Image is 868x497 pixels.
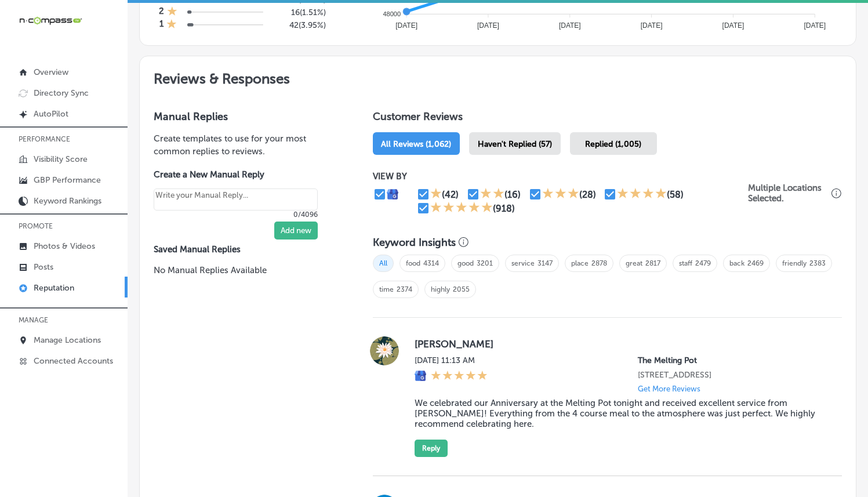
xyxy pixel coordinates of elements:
[373,255,394,272] span: All
[679,259,692,267] a: staff
[585,139,641,149] span: Replied (1,005)
[537,259,553,267] a: 3147
[511,259,535,267] a: service
[542,187,579,201] div: 3 Stars
[415,398,823,429] blockquote: We celebrated our Anniversary at the Melting Pot tonight and received excellent service from [PER...
[373,110,842,128] h1: Customer Reviews
[638,370,823,380] p: 2230 Town Center Ave Ste 101
[154,132,336,158] p: Create templates to use for your most common replies to reviews.
[274,222,318,240] button: Add new
[383,10,401,17] tspan: 48000
[373,236,456,249] h3: Keyword Insights
[140,56,856,96] h2: Reviews & Responses
[617,187,667,201] div: 4 Stars
[379,285,394,293] a: time
[626,259,642,267] a: great
[579,189,596,200] div: (28)
[373,171,748,182] p: VIEW BY
[431,370,488,383] div: 5 Stars
[159,19,164,31] h4: 1
[34,175,101,185] p: GBP Performance
[729,259,744,267] a: back
[478,139,552,149] span: Haven't Replied (57)
[34,196,101,206] p: Keyword Rankings
[272,8,326,17] h5: 16 ( 1.51% )
[477,259,493,267] a: 3201
[430,187,442,201] div: 1 Star
[640,21,662,30] tspan: [DATE]
[154,264,336,277] p: No Manual Replies Available
[34,154,88,164] p: Visibility Score
[415,338,823,350] label: [PERSON_NAME]
[477,21,499,30] tspan: [DATE]
[591,259,607,267] a: 2878
[154,188,318,211] textarea: Create your Quick Reply
[19,15,82,26] img: 660ab0bf-5cc7-4cb8-ba1c-48b5ae0f18e60NCTV_CLogo_TV_Black_-500x88.png
[638,384,700,393] p: Get More Reviews
[154,211,318,219] p: 0/4096
[504,189,521,200] div: (16)
[571,259,589,267] a: place
[809,259,826,267] a: 2383
[34,335,101,345] p: Manage Locations
[667,189,684,200] div: (58)
[406,259,420,267] a: food
[154,244,336,255] label: Saved Manual Replies
[381,139,451,149] span: All Reviews (1,062)
[397,285,412,293] a: 2374
[159,6,164,19] h4: 2
[430,201,493,215] div: 5 Stars
[154,110,336,123] h3: Manual Replies
[166,19,177,31] div: 1 Star
[395,21,417,30] tspan: [DATE]
[695,259,711,267] a: 2479
[782,259,807,267] a: friendly
[415,355,488,365] label: [DATE] 11:13 AM
[34,241,95,251] p: Photos & Videos
[34,109,68,119] p: AutoPilot
[34,262,53,272] p: Posts
[423,259,439,267] a: 4314
[645,259,660,267] a: 2817
[558,21,580,30] tspan: [DATE]
[34,67,68,77] p: Overview
[638,355,823,365] p: The Melting Pot
[272,20,326,30] h5: 42 ( 3.95% )
[431,285,450,293] a: highly
[747,259,764,267] a: 2469
[34,283,74,293] p: Reputation
[442,189,459,200] div: (42)
[154,169,318,180] label: Create a New Manual Reply
[804,21,826,30] tspan: [DATE]
[480,187,504,201] div: 2 Stars
[748,183,829,204] p: Multiple Locations Selected.
[34,356,113,366] p: Connected Accounts
[415,440,448,457] button: Reply
[493,203,515,214] div: (918)
[453,285,470,293] a: 2055
[34,88,89,98] p: Directory Sync
[167,6,177,19] div: 1 Star
[722,21,744,30] tspan: [DATE]
[457,259,474,267] a: good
